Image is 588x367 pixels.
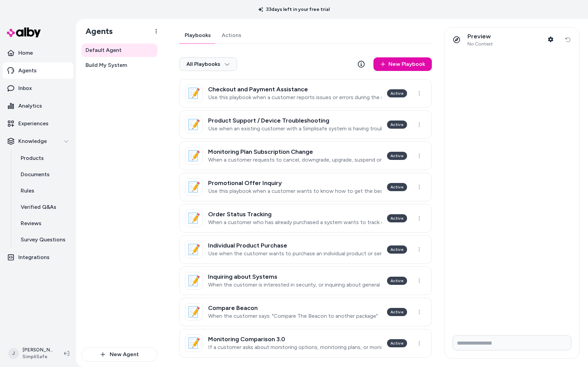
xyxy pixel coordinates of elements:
[179,79,432,108] a: 📝Checkout and Payment AssistanceUse this playbook when a customer reports issues or errors during...
[18,84,32,92] p: Inbox
[208,148,382,155] h3: Monitoring Plan Subscription Change
[81,347,158,362] button: New Agent
[3,80,73,96] a: Inbox
[18,49,33,57] p: Home
[387,214,407,222] div: Active
[387,277,407,285] div: Active
[3,249,73,265] a: Integrations
[216,27,247,43] a: Actions
[186,61,230,68] span: All Playbooks
[7,27,41,37] img: alby Logo
[14,232,73,248] a: Survey Questions
[185,147,203,165] div: 📝
[179,267,432,295] a: 📝Inquiring about SystemsWhen the customer is interested in security, or inquiring about general s...
[80,26,113,36] h1: Agents
[21,170,50,179] p: Documents
[18,137,47,145] p: Knowledge
[185,272,203,290] div: 📝
[387,308,407,316] div: Active
[179,329,432,357] a: 📝Monitoring Comparison 3.0If a customer asks about monitoring options, monitoring plans, or monit...
[185,334,203,352] div: 📝
[208,305,378,311] h3: Compare Beacon
[208,281,382,288] p: When the customer is interested in security, or inquiring about general security system topics.
[21,236,66,244] p: Survey Questions
[179,204,432,233] a: 📝Order Status TrackingWhen a customer who has already purchased a system wants to track or change...
[81,43,158,57] a: Default Agent
[18,102,42,110] p: Analytics
[14,199,73,215] a: Verified Q&As
[387,183,407,191] div: Active
[467,33,493,40] p: Preview
[208,336,382,343] h3: Monitoring Comparison 3.0
[3,115,73,132] a: Experiences
[3,133,73,149] button: Knowledge
[179,142,432,170] a: 📝Monitoring Plan Subscription ChangeWhen a customer requests to cancel, downgrade, upgrade, suspe...
[387,121,407,129] div: Active
[14,166,73,183] a: Documents
[86,61,127,69] span: Build My System
[81,58,158,72] a: Build My System
[8,348,19,359] span: J
[18,253,50,261] p: Integrations
[208,250,382,257] p: Use when the customer wants to purchase an individual product or sensor.
[179,27,216,43] a: Playbooks
[179,235,432,264] a: 📝Individual Product PurchaseUse when the customer wants to purchase an individual product or sens...
[387,89,407,97] div: Active
[208,180,382,186] h3: Promotional Offer Inquiry
[208,273,382,280] h3: Inquiring about Systems
[179,57,237,71] button: All Playbooks
[185,116,203,133] div: 📝
[185,303,203,321] div: 📝
[208,94,382,101] p: Use this playbook when a customer reports issues or errors during the checkout process, such as p...
[208,242,382,249] h3: Individual Product Purchase
[185,241,203,258] div: 📝
[208,211,382,218] h3: Order Status Tracking
[86,46,122,54] span: Default Agent
[185,85,203,102] div: 📝
[387,339,407,347] div: Active
[179,298,432,326] a: 📝Compare BeaconWhen the customer says: "Compare The Beacon to another package"Active
[4,343,58,364] button: J[PERSON_NAME]SimpliSafe
[14,183,73,199] a: Rules
[208,188,382,195] p: Use this playbook when a customer wants to know how to get the best deal or promo available.
[21,219,41,227] p: Reviews
[3,62,73,79] a: Agents
[467,41,493,47] span: No Context
[18,120,49,128] p: Experiences
[185,178,203,196] div: 📝
[21,187,34,195] p: Rules
[453,335,571,350] input: Write your prompt here
[18,67,37,75] p: Agents
[208,157,382,163] p: When a customer requests to cancel, downgrade, upgrade, suspend or change their monitoring plan s...
[14,215,73,232] a: Reviews
[185,209,203,227] div: 📝
[21,154,44,162] p: Products
[208,344,382,351] p: If a customer asks about monitoring options, monitoring plans, or monitoring pricing.
[208,125,382,132] p: Use when an existing customer with a Simplisafe system is having trouble getting a specific devic...
[208,117,382,124] h3: Product Support / Device Troubleshooting
[3,45,73,61] a: Home
[373,57,432,71] a: New Playbook
[3,98,73,114] a: Analytics
[387,245,407,254] div: Active
[22,347,53,353] p: [PERSON_NAME]
[254,6,334,13] p: 33 days left in your free trial
[208,313,378,319] p: When the customer says: "Compare The Beacon to another package"
[21,203,56,211] p: Verified Q&As
[208,86,382,93] h3: Checkout and Payment Assistance
[14,150,73,166] a: Products
[179,110,432,139] a: 📝Product Support / Device TroubleshootingUse when an existing customer with a Simplisafe system i...
[387,152,407,160] div: Active
[179,173,432,201] a: 📝Promotional Offer InquiryUse this playbook when a customer wants to know how to get the best dea...
[22,353,53,360] span: SimpliSafe
[208,219,382,226] p: When a customer who has already purchased a system wants to track or change the status of their e...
